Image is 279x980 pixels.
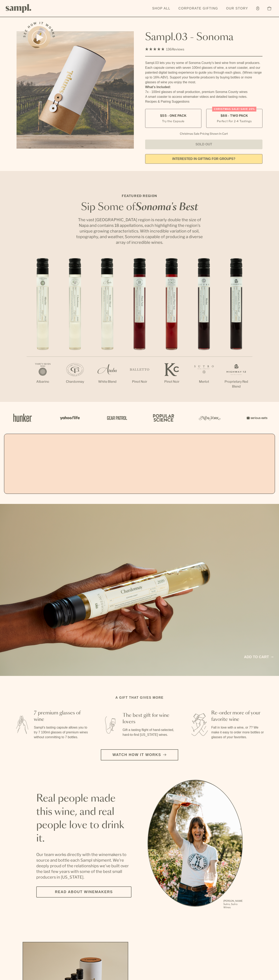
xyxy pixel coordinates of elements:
[178,132,230,136] li: Christmas Sale Pricing Shown In Cart
[188,379,220,384] p: Merlot
[59,258,91,397] li: 2 / 7
[101,749,178,760] button: Watch how it works
[27,379,59,384] p: Albarino
[145,99,262,104] li: Recipes & Pairing Suggestions
[116,695,164,700] h2: A gift that gives more
[188,258,220,397] li: 6 / 7
[150,4,172,13] a: Shop All
[6,4,31,13] img: Sampl logo
[34,725,89,740] p: Sampl's tasting capsule allows you to try 7 100ml glasses of premium wines without committing to ...
[217,119,252,123] small: Perfect For 2-4 Tastings
[224,4,250,13] a: Our Story
[166,47,172,51] span: 136
[221,114,248,118] span: $88 - Two Pack
[75,194,204,198] p: Featured Region
[36,886,131,898] a: Read about Winemakers
[10,409,35,426] img: Artboard_1_c8cd28af-0030-4af1-819c-248e302c7f06_x450.png
[220,258,252,402] li: 7 / 7
[145,154,262,164] a: interested in gifting for groups?
[156,258,188,397] li: 5 / 7
[211,725,266,740] p: Fall in love with a wine, or 7? We make it easy to order more bottles or glasses of your favorites.
[145,60,262,85] div: Sampl.03 lets you try some of Sonoma County's best wine from small producers. Each capsule comes ...
[28,26,50,49] button: See how it works
[145,85,171,89] strong: What’s Included:
[104,409,128,426] img: Artboard_5_7fdae55a-36fd-43f7-8bfd-f74a06a2878e_x450.png
[212,107,256,112] div: Christmas SALE! Save 20%
[244,654,273,660] a: Add to cart
[57,409,81,426] img: Artboard_6_04f9a106-072f-468a-bdd7-f11783b05722_x450.png
[36,852,131,880] p: Our team works directly with the winemakers to source and bottle each Sampl shipment. We’re deepl...
[123,258,156,397] li: 4 / 7
[34,710,89,723] h3: 7 premium glasses of wine
[145,90,262,94] li: 7x - 100ml glasses of small production, premium Sonoma County wines
[148,780,243,910] div: slide 1
[211,710,266,723] h3: Re-order more of your favorite wine
[75,202,204,212] h2: Sip Some of
[17,31,134,149] img: Sampl.03 - Sonoma
[145,140,262,149] button: Sold Out
[244,409,269,426] img: Artboard_7_5b34974b-f019-449e-91fb-745f8d0877ee_x450.png
[91,258,123,397] li: 3 / 7
[172,47,184,51] span: Reviews
[145,47,184,52] div: 136Reviews
[36,792,131,845] h2: Real people made this wine, and real people love to drink it.
[75,217,204,245] p: The vast [GEOGRAPHIC_DATA] region is nearly double the size of Napa and contains 18 appellations,...
[135,202,198,212] em: Sonoma's Best
[176,4,220,13] a: Corporate Gifting
[160,114,187,118] span: $55 - One Pack
[123,728,177,737] p: Gift a tasting flight of hand-selected, hard-to-find [US_STATE] wines.
[223,899,243,909] p: [PERSON_NAME] Sutro, Sutro Wines
[151,409,175,426] img: Artboard_4_28b4d326-c26e-48f9-9c80-911f17d6414e_x450.png
[156,379,188,384] p: Pinot Noir
[220,379,252,389] p: Proprietary Red Blend
[162,119,184,123] small: Try the Capsule
[123,379,156,384] p: Pinot Noir
[198,409,222,426] img: Artboard_3_0b291449-6e8c-4d07-b2c2-3f3601a19cd1_x450.png
[145,31,262,43] h1: Sampl.03 - Sonoma
[27,258,59,397] li: 1 / 7
[123,712,177,725] h3: The best gift for wine lovers
[145,94,262,99] li: A smart coaster to access winemaker videos and detailed tasting notes.
[148,780,243,910] ul: carousel
[91,379,123,384] p: White Blend
[59,379,91,384] p: Chardonnay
